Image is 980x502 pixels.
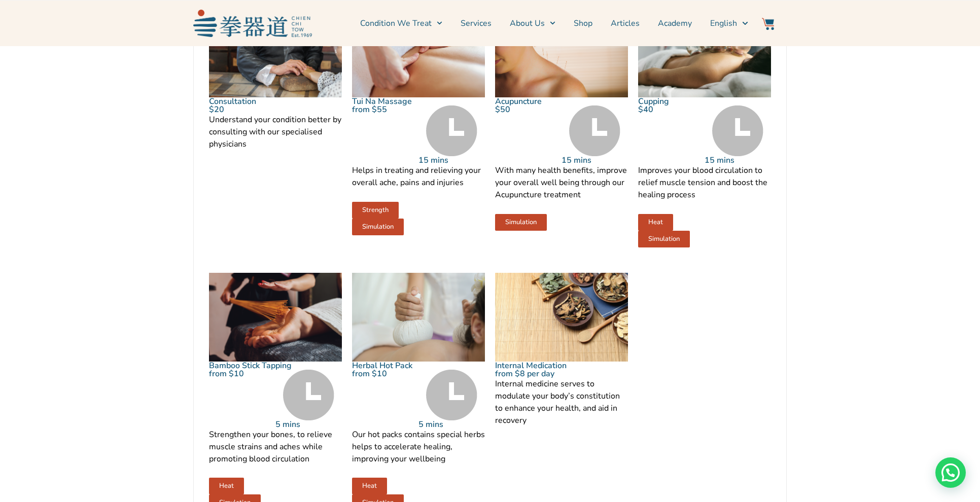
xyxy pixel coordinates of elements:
img: Website Icon-03 [762,18,774,30]
a: Heat [209,478,244,494]
span: English [710,17,737,29]
img: Time Grey [426,370,477,420]
a: Herbal Hot Pack [352,360,412,371]
a: Simulation [638,231,690,247]
p: 15 mins [562,156,628,164]
a: About Us [510,11,555,36]
p: Improves your blood circulation to relief muscle tension and boost the healing process [638,164,771,201]
a: Heat [638,214,673,231]
div: Need help? WhatsApp contact [935,457,966,488]
p: Internal medicine serves to modulate your body’s constitution to enhance your health, and aid in ... [495,378,628,426]
p: 15 mins [705,156,771,164]
a: Consultation [209,96,256,107]
a: Strength [352,202,399,219]
img: Time Grey [283,370,334,420]
p: Our hot packs contains special herbs helps to accelerate healing, improving your wellbeing [352,428,485,465]
p: $20 [209,105,342,114]
a: Articles [611,11,640,36]
span: Heat [219,483,234,489]
span: Strength [362,207,389,213]
a: Internal Medication [495,360,567,371]
p: $40 [638,105,705,114]
p: 15 mins [418,156,485,164]
a: Condition We Treat [360,11,442,36]
a: Heat [352,478,387,494]
p: from $10 [352,370,418,378]
img: Time Grey [569,105,620,156]
nav: Menu [317,11,748,36]
a: Tui Na Massage [352,96,412,107]
p: $50 [495,105,562,114]
span: Simulation [362,224,394,230]
a: Switch to English [710,11,748,36]
a: Shop [574,11,592,36]
a: Simulation [352,219,404,235]
span: Heat [362,483,377,489]
p: 5 mins [418,420,485,428]
span: Simulation [505,219,537,226]
a: Services [461,11,492,36]
p: With many health benefits, improve your overall well being through our Acupuncture treatment [495,164,628,201]
p: Helps in treating and relieving your overall ache, pains and injuries [352,164,485,189]
p: from $10 [209,370,275,378]
span: Heat [648,219,663,226]
p: from $55 [352,105,418,114]
a: Academy [658,11,692,36]
p: 5 mins [275,420,342,428]
span: Simulation [648,236,680,242]
img: Time Grey [426,105,477,156]
p: Strengthen your bones, to relieve muscle strains and aches while promoting blood circulation [209,428,342,465]
a: Bamboo Stick Tapping [209,360,292,371]
p: from $8 per day [495,370,562,378]
a: Simulation [495,214,547,231]
p: Understand your condition better by consulting with our specialised physicians [209,114,342,150]
img: Time Grey [712,105,763,156]
a: Cupping [638,96,669,107]
a: Acupuncture [495,96,542,107]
